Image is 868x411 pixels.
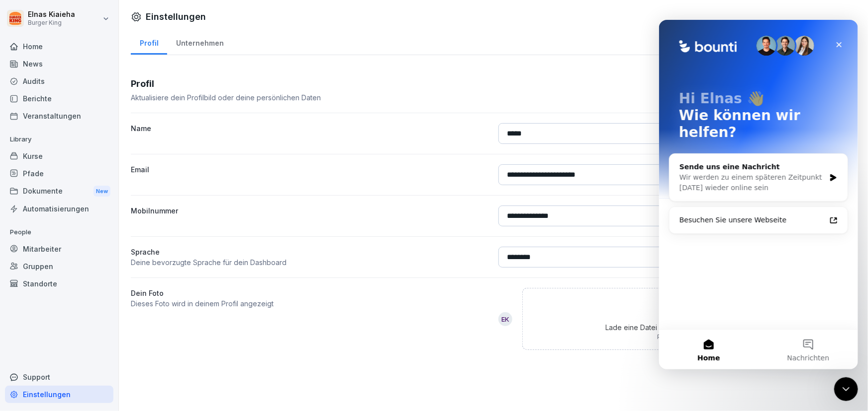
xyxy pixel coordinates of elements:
iframe: Intercom live chat [659,20,858,369]
p: Aktualisiere dein Profilbild oder deine persönlichen Daten [131,92,321,103]
a: Kurse [5,147,113,165]
p: Deine bevorzugte Sprache für dein Dashboard [131,257,488,268]
a: Gruppen [5,258,113,275]
p: Sprache [131,247,488,257]
a: Audits [5,72,113,90]
a: Standorte [5,275,113,292]
label: Mobilnummer [131,205,488,226]
div: EK [498,312,512,326]
a: Mitarbeiter [5,240,113,258]
p: Lade eine Datei hoch oder ziehe sie in das Fenster [605,322,773,333]
label: Name [131,123,488,144]
a: News [5,55,113,72]
h3: Profil [131,77,321,90]
p: People [5,224,113,240]
p: Dieses Foto wird in deinem Profil angezeigt [131,298,488,309]
label: Dein Foto [131,288,488,298]
p: Burger King [28,19,75,26]
a: Einstellungen [5,386,113,403]
label: Email [131,164,488,185]
p: PNG, JPG bis zu 10MB [605,333,773,342]
a: Veranstaltungen [5,107,113,125]
iframe: Intercom live chat [834,377,858,401]
h1: Einstellungen [146,10,206,23]
a: Automatisierungen [5,200,113,217]
div: Support [5,368,113,386]
p: Library [5,132,113,147]
a: Berichte [5,90,113,107]
a: Home [5,38,113,55]
a: Pfade [5,165,113,182]
div: Dokumente [5,182,113,201]
a: Unternehmen [167,29,232,55]
a: DokumenteNew [5,182,113,201]
p: Elnas Kiaieha [28,10,75,19]
a: Profil [131,29,167,55]
div: New [94,186,110,197]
